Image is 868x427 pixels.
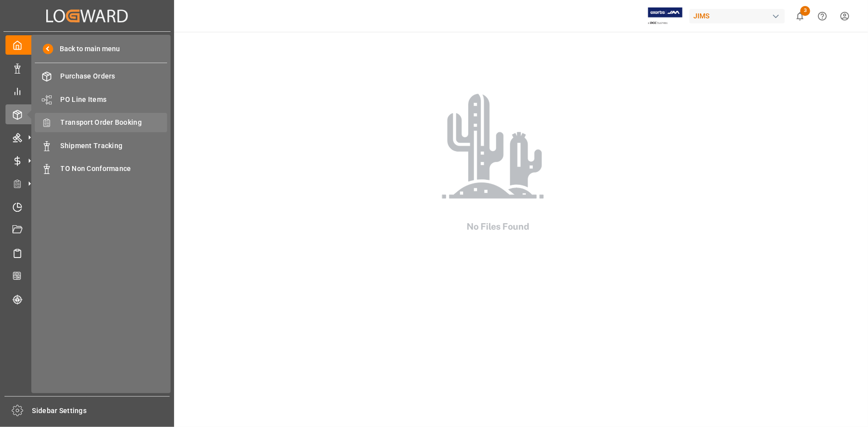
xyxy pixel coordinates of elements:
[5,82,169,101] a: My Reports
[800,6,810,16] span: 3
[5,243,169,262] a: Sailing Schedules
[35,159,167,178] a: TO Non Conformance
[789,5,811,27] button: show 3 new notifications
[5,289,169,309] a: Tracking Shipment
[53,44,120,54] span: Back to main menu
[61,164,168,174] span: TO Non Conformance
[5,220,169,240] a: Document Management
[423,220,573,233] h2: No Files Found
[648,7,682,25] img: Exertis%20JAM%20-%20Email%20Logo.jpg_1722504956.jpg
[35,113,167,132] a: Transport Order Booking
[689,9,785,23] div: JIMS
[61,94,168,105] span: PO Line Items
[5,58,169,78] a: Data Management
[32,406,170,416] span: Sidebar Settings
[61,141,168,151] span: Shipment Tracking
[61,117,168,128] span: Transport Order Booking
[35,89,167,109] a: PO Line Items
[5,197,169,216] a: Timeslot Management V2
[811,5,834,27] button: Help Center
[35,67,167,86] a: Purchase Orders
[689,6,789,25] button: JIMS
[61,71,168,82] span: Purchase Orders
[5,35,169,55] a: My Cockpit
[5,266,169,286] a: CO2 Calculator
[35,136,167,155] a: Shipment Tracking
